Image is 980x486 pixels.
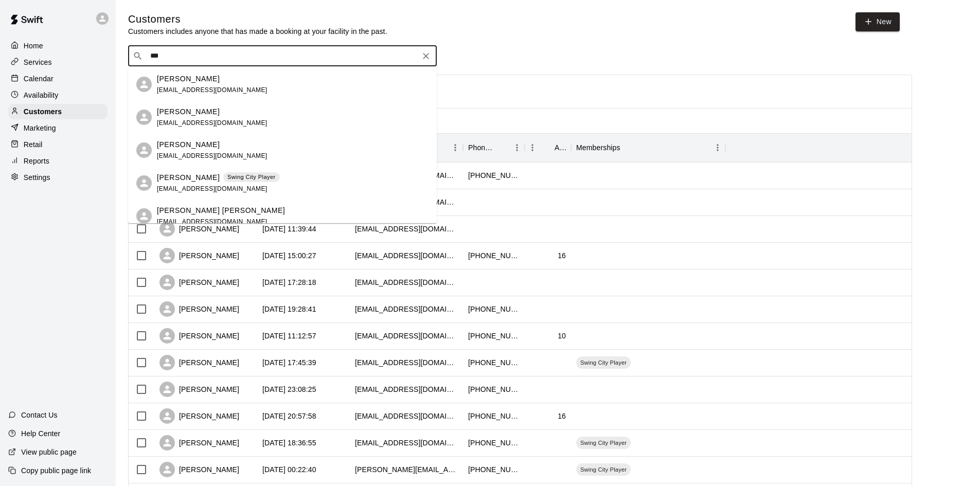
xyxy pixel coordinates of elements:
[8,137,108,152] a: Retail
[558,250,566,261] div: 16
[21,465,91,476] p: Copy public page link
[540,140,555,155] button: Sort
[157,139,220,150] p: [PERSON_NAME]
[24,57,52,67] p: Services
[8,104,108,119] a: Customers
[468,304,520,314] div: +16084792045
[157,172,220,183] p: [PERSON_NAME]
[157,152,268,159] span: [EMAIL_ADDRESS][DOMAIN_NAME]
[620,140,635,155] button: Sort
[24,139,43,150] p: Retail
[262,384,316,394] div: 2025-07-28 23:08:25
[355,331,458,341] div: jsondej55@gmail.com
[128,46,437,66] div: Search customers by name or email
[262,411,316,421] div: 2025-07-28 20:57:58
[355,438,458,448] div: mikedorey15@gmail.com
[525,140,540,155] button: Menu
[355,250,458,261] div: kalebgloeckler274@gmail.com
[576,439,631,447] span: Swing City Player
[159,248,239,263] div: [PERSON_NAME]
[157,106,220,117] p: [PERSON_NAME]
[463,133,525,162] div: Phone Number
[157,218,268,225] span: [EMAIL_ADDRESS][DOMAIN_NAME]
[558,411,566,421] div: 16
[495,140,509,155] button: Sort
[576,463,631,476] div: Swing City Player
[468,133,495,162] div: Phone Number
[227,173,276,182] p: Swing City Player
[468,357,520,368] div: +12624921301
[448,140,463,155] button: Menu
[555,133,566,162] div: Age
[576,133,620,162] div: Memberships
[24,123,56,133] p: Marketing
[8,71,108,86] a: Calendar
[468,411,520,421] div: +12624965514
[8,38,108,53] a: Home
[157,119,268,127] span: [EMAIL_ADDRESS][DOMAIN_NAME]
[262,331,316,341] div: 2025-07-30 11:12:57
[468,250,520,261] div: +12622258938
[136,175,152,191] div: Dina Kis
[128,12,387,26] h5: Customers
[355,464,458,475] div: dzierzanowskinathan@yahoo.com
[24,106,62,117] p: Customers
[262,304,316,314] div: 2025-07-31 19:28:41
[262,250,316,261] div: 2025-08-11 15:00:27
[509,140,525,155] button: Menu
[159,408,239,424] div: [PERSON_NAME]
[24,74,54,84] p: Calendar
[136,110,152,125] div: Jennifer Pappadakis
[8,153,108,169] a: Reports
[576,465,631,474] span: Swing City Player
[21,410,58,420] p: Contact Us
[159,301,239,317] div: [PERSON_NAME]
[468,331,520,341] div: +12629141199
[157,185,268,192] span: [EMAIL_ADDRESS][DOMAIN_NAME]
[159,462,239,477] div: [PERSON_NAME]
[128,26,387,37] p: Customers includes anyone that has made a booking at your facility in the past.
[856,12,900,31] a: New
[8,87,108,103] a: Availability
[262,464,316,475] div: 2025-07-26 00:22:40
[136,77,152,92] div: Dan Pappadakis
[262,438,316,448] div: 2025-07-28 18:36:55
[468,170,520,181] div: +12629498992
[8,170,108,185] a: Settings
[24,90,59,100] p: Availability
[159,275,239,290] div: [PERSON_NAME]
[355,224,458,234] div: atmosjordan@gmail.com
[262,277,316,287] div: 2025-08-06 17:28:18
[8,120,108,136] a: Marketing
[8,55,108,70] a: Services
[159,355,239,370] div: [PERSON_NAME]
[468,384,520,394] div: +12623705448
[355,384,458,394] div: sarakierzek@yahoo.com
[21,428,60,439] p: Help Center
[136,208,152,224] div: Cooper Pappadakis
[262,224,316,234] div: 2025-08-12 11:39:44
[468,464,520,475] div: +12624968693
[468,438,520,448] div: +16123964326
[157,74,220,84] p: [PERSON_NAME]
[576,358,631,367] span: Swing City Player
[525,133,571,162] div: Age
[571,133,725,162] div: Memberships
[355,357,458,368] div: kdeaks26@gmail.com
[136,142,152,158] div: Jacki Stencel
[576,437,631,449] div: Swing City Player
[24,156,49,166] p: Reports
[159,328,239,344] div: [PERSON_NAME]
[710,140,725,155] button: Menu
[157,86,268,94] span: [EMAIL_ADDRESS][DOMAIN_NAME]
[157,205,285,216] p: [PERSON_NAME] [PERSON_NAME]
[24,172,50,183] p: Settings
